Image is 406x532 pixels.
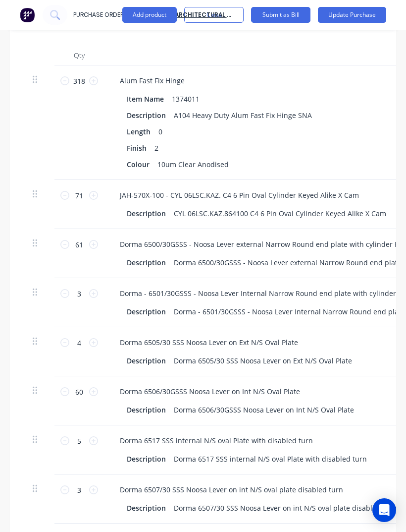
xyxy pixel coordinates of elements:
[20,7,35,22] img: Factory
[153,157,233,172] div: 10um Clear Anodised
[184,7,244,23] button: Close
[123,304,170,319] div: Description
[123,141,151,155] div: Finish
[168,92,203,106] div: 1374011
[150,10,287,19] a: Jomon Architectural Hardware Pty Ltd
[123,108,170,122] div: Description
[112,335,306,350] div: Dorma 6505/30 SSS Noosa Lever on Ext N/S Oval Plate
[170,452,371,466] div: Dorma 6517 SSS internal N/S oval Plate with disabled turn
[123,452,170,466] div: Description
[112,188,367,202] div: JAH-570X-100 - CYL 06LSC.KAZ. C4 6 Pin Oval Cylinder Keyed Alike X Cam
[112,433,321,448] div: Dorma 6517 SSS internal N/S oval Plate with disabled turn
[123,206,170,221] div: Description
[251,7,310,23] button: Submit as Bill
[151,141,165,155] div: 2
[123,403,170,417] div: Description
[123,354,170,368] div: Description
[123,124,154,139] div: Length
[122,7,177,23] button: Add product
[372,498,396,522] div: Open Intercom Messenger
[318,7,386,23] button: Update Purchase
[170,403,358,417] div: Dorma 6506/30GSSS Noosa Lever on Int N/S Oval Plate
[154,124,169,139] div: 0
[112,482,351,497] div: Dorma 6507/30 SSS Noosa Lever on int N/S oval plate disabled turn
[123,255,170,270] div: Description
[170,206,390,221] div: CYL 06LSC.KAZ.864100 C4 6 Pin Oval Cylinder Keyed Alike X Cam
[54,46,104,65] div: Qty
[123,92,168,106] div: Item Name
[112,384,308,399] div: Dorma 6506/30GSSS Noosa Lever on Int N/S Oval Plate
[170,501,401,515] div: Dorma 6507/30 SSS Noosa Lever on int N/S oval plate disabled turn
[170,354,356,368] div: Dorma 6505/30 SSS Noosa Lever on Ext N/S Oval Plate
[170,108,316,122] div: A104 Heavy Duty Alum Fast Fix Hinge SNA
[123,501,170,515] div: Description
[123,157,153,172] div: Colour
[112,73,193,88] div: Alum Fast Fix Hinge
[73,10,149,19] div: Purchase Order #4713 -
